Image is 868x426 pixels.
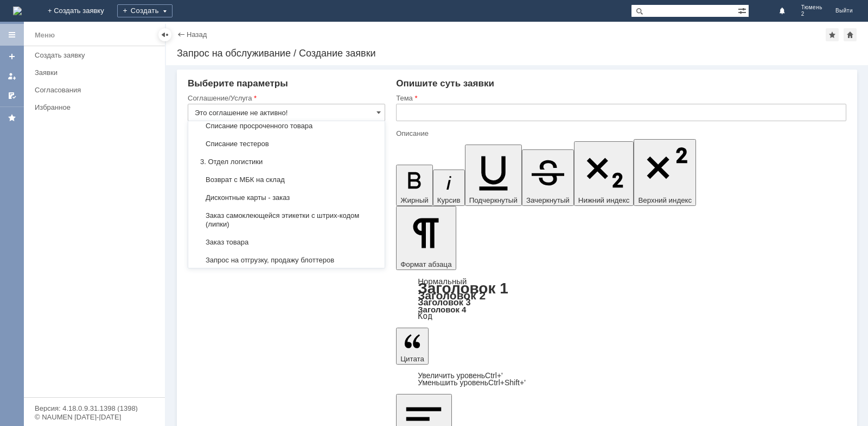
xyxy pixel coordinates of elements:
span: Дисконтные карты - заказ [195,193,378,202]
a: Заголовок 4 [418,305,466,314]
span: Ctrl+Shift+' [488,378,526,387]
a: Мои согласования [3,87,21,104]
span: Жирный [400,196,429,204]
a: Перейти на домашнюю страницу [13,7,22,15]
a: Decrease [418,378,526,387]
span: Цитата [400,355,424,363]
button: Верхний индекс [634,139,696,206]
div: © NAUMEN [DATE]-[DATE] [35,414,154,421]
span: Верхний индекс [638,196,692,204]
div: Версия: 4.18.0.9.31.1398 (1398) [35,405,154,412]
span: Запрос на отгрузку, продажу блоттеров [195,256,378,265]
span: Возврат с МБК на склад [195,176,378,184]
span: Выберите параметры [188,78,288,89]
span: Зачеркнутый [526,196,570,204]
a: Заголовок 2 [418,289,486,302]
span: Расширенный поиск [738,5,749,15]
a: Код [418,311,432,321]
a: Нормальный [418,277,467,286]
button: Жирный [396,165,433,206]
span: Курсив [437,196,461,204]
button: Подчеркнутый [465,145,522,206]
a: Назад [187,30,207,39]
span: Формат абзаца [400,260,451,268]
a: Мои заявки [3,67,21,85]
div: Избранное [35,103,146,111]
span: Заказ товара [195,238,378,247]
a: Заявки [30,64,163,81]
a: Согласования [30,82,163,98]
div: Соглашение/Услуга [188,95,383,102]
button: Цитата [396,328,429,365]
button: Нижний индекс [574,141,634,206]
div: Меню [35,29,55,42]
div: Сделать домашней страницей [844,28,857,41]
span: Списание просроченного товара [195,122,378,130]
a: Заголовок 3 [418,297,470,307]
div: Скрыть меню [158,28,171,41]
a: Increase [418,371,503,380]
div: Заявки [35,68,158,77]
div: Создать [117,4,173,17]
span: Списание тестеров [195,140,378,148]
button: Формат абзаца [396,206,456,270]
a: Заголовок 1 [418,280,508,297]
img: logo [13,7,22,15]
div: Запрос на обслуживание / Создание заявки [177,48,857,59]
span: Опишите суть заявки [396,78,494,89]
span: Нижний индекс [578,196,630,204]
span: Ctrl+' [485,371,503,380]
div: Цитата [396,372,846,386]
span: Заказ самоклеющейся этикетки с штрих-кодом (липки) [195,211,378,229]
button: Зачеркнутый [522,149,574,206]
a: Создать заявку [30,47,163,64]
span: Тюмень [801,4,822,11]
div: Тема [396,95,844,102]
button: Курсив [433,170,465,206]
span: Подчеркнутый [469,196,518,204]
div: Описание [396,130,844,137]
div: Формат абзаца [396,278,846,320]
div: Создать заявку [35,51,158,59]
div: Добавить в избранное [826,28,839,41]
div: Согласования [35,86,158,94]
span: 3. Отдел логистики [195,158,378,166]
a: Создать заявку [3,48,21,65]
span: 2 [801,11,822,17]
